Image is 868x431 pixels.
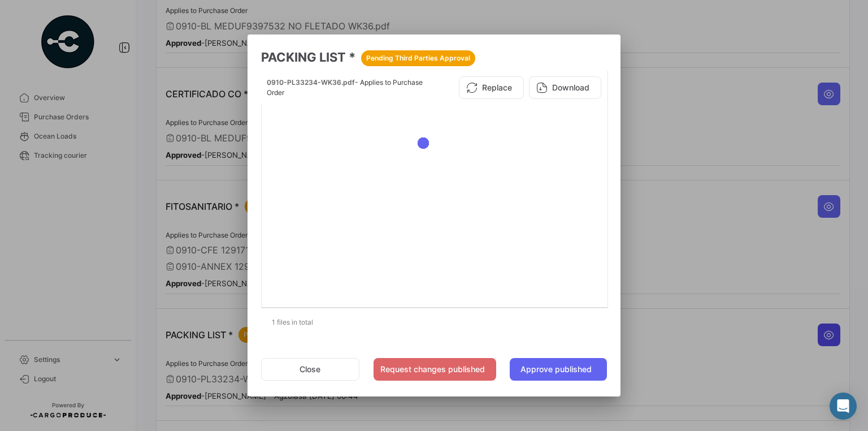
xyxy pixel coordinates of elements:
div: 1 files in total [261,308,607,337]
div: Abrir Intercom Messenger [830,393,857,420]
button: Close [261,358,359,381]
button: Download [529,76,601,99]
button: Replace [459,76,524,99]
h3: PACKING LIST * [261,48,607,66]
button: Request changes published [374,358,496,381]
span: 0910-PL33234-WK36.pdf [267,78,355,87]
span: Pending Third Parties Approval [366,53,470,63]
button: Approve published [510,358,607,381]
